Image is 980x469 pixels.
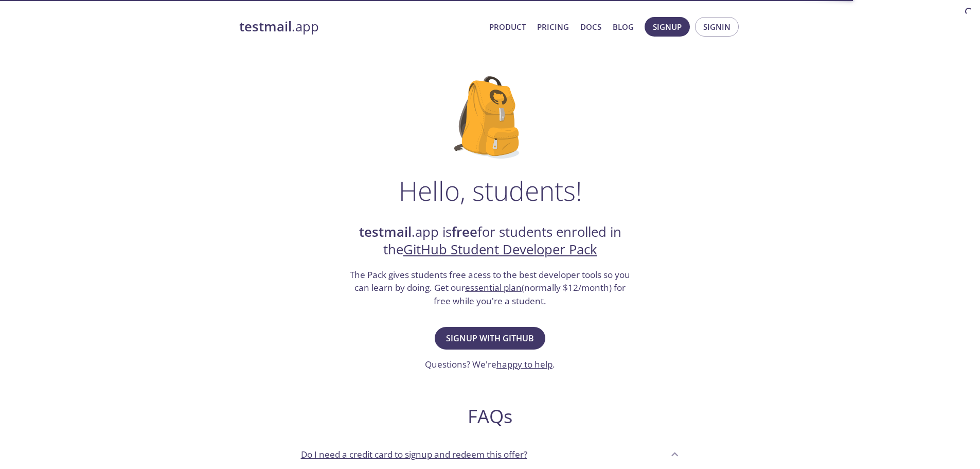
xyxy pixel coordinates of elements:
a: Pricing [537,20,569,33]
a: Docs [580,20,601,33]
a: Product [489,20,526,33]
a: GitHub Student Developer Pack [403,240,597,258]
button: Signin [695,17,739,37]
span: Signup [653,20,682,33]
strong: testmail [359,223,412,241]
h3: The Pack gives students free acess to the best developer tools so you can learn by doing. Get our... [349,268,632,308]
button: Signup with GitHub [435,327,545,350]
button: Signup [645,17,690,37]
a: Blog [613,20,634,33]
span: Signin [703,20,730,33]
strong: testmail [239,18,292,36]
a: testmail.app [239,18,481,36]
h1: Hello, students! [399,175,582,206]
img: github-student-backpack.png [454,76,526,159]
h2: FAQs [293,405,688,428]
span: Signup with GitHub [446,331,534,345]
a: happy to help [496,358,553,370]
h3: Questions? We're . [425,358,555,371]
a: essential plan [465,282,522,293]
h2: .app is for students enrolled in the [349,223,632,259]
strong: free [452,223,477,241]
p: Do I need a credit card to signup and redeem this offer? [301,448,527,461]
div: Do I need a credit card to signup and redeem this offer? [293,440,688,468]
